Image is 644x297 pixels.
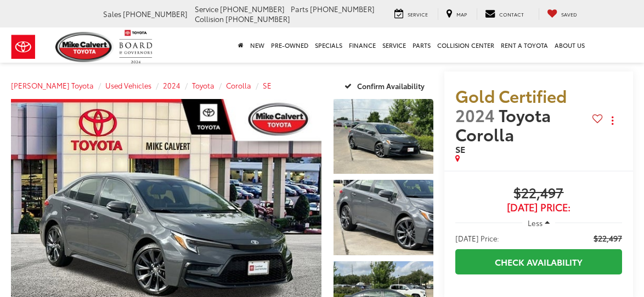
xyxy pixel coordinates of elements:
[379,28,409,63] a: Service
[3,29,44,65] img: Toyota
[477,8,532,20] a: Contact
[334,99,433,174] a: Expand Photo 1
[539,8,585,20] a: My Saved Vehicles
[263,80,272,90] a: SE
[455,84,567,107] span: Gold Certified
[192,80,214,90] a: Toyota
[528,218,543,228] span: Less
[123,9,188,19] span: [PHONE_NUMBER]
[332,179,434,256] img: 2024 Toyota Corolla SE
[455,202,622,213] span: [DATE] Price:
[434,28,498,63] a: Collision Center
[455,142,465,155] span: SE
[438,8,475,20] a: Map
[408,10,428,18] span: Service
[338,76,433,95] button: Confirm Availability
[103,9,121,19] span: Sales
[195,4,218,14] span: Service
[332,98,434,175] img: 2024 Toyota Corolla SE
[455,185,622,202] span: $22,497
[409,28,434,63] a: Parts
[551,28,588,63] a: About Us
[594,233,622,244] span: $22,497
[220,4,285,14] span: [PHONE_NUMBER]
[105,80,151,90] a: Used Vehicles
[455,233,499,244] span: [DATE] Price:
[163,80,180,90] a: 2024
[291,4,308,14] span: Parts
[310,4,375,14] span: [PHONE_NUMBER]
[268,28,312,63] a: Pre-Owned
[498,28,551,63] a: Rent a Toyota
[455,249,622,274] a: Check Availability
[561,10,577,18] span: Saved
[522,213,555,233] button: Less
[225,14,290,24] span: [PHONE_NUMBER]
[195,14,224,24] span: Collision
[603,111,622,130] button: Actions
[226,80,251,90] a: Corolla
[247,28,268,63] a: New
[456,10,467,18] span: Map
[455,103,495,127] span: 2024
[334,180,433,255] a: Expand Photo 2
[612,116,613,125] span: dropdown dots
[312,28,346,63] a: Specials
[455,103,551,146] span: Toyota Corolla
[499,10,524,18] span: Contact
[357,81,425,91] span: Confirm Availability
[386,8,436,20] a: Service
[11,80,94,90] a: [PERSON_NAME] Toyota
[55,32,114,62] img: Mike Calvert Toyota
[346,28,379,63] a: Finance
[235,28,247,63] a: Home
